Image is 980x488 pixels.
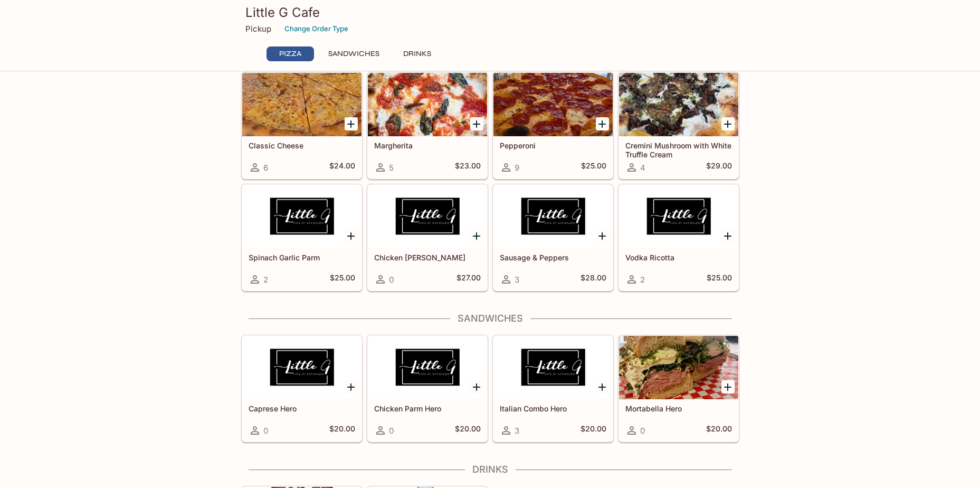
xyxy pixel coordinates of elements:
[596,229,609,242] button: Add Sausage & Peppers
[493,72,613,179] a: Pepperoni9$25.00
[389,163,394,173] span: 5
[263,275,268,285] span: 2
[625,141,732,158] h5: Cremini Mushroom with White Truffle Cream
[249,141,355,150] h5: Classic Cheese
[515,275,519,285] span: 3
[245,4,735,21] h3: Little G Cafe
[455,424,481,437] h5: $20.00
[640,275,645,285] span: 2
[242,184,362,291] a: Spinach Garlic Parm2$25.00
[242,336,361,399] div: Caprese Hero
[640,426,645,436] span: 0
[515,163,519,173] span: 9
[625,404,732,413] h5: Mortabella Hero
[493,73,613,136] div: Pepperoni
[242,185,361,248] div: Spinach Garlic Parm
[619,185,738,248] div: Vodka Ricotta
[493,184,613,291] a: Sausage & Peppers3$28.00
[241,464,739,475] h4: Drinks
[721,229,735,242] button: Add Vodka Ricotta
[493,336,613,399] div: Italian Combo Hero
[455,161,481,174] h5: $23.00
[619,73,738,136] div: Cremini Mushroom with White Truffle Cream
[500,404,606,413] h5: Italian Combo Hero
[581,273,606,286] h5: $28.00
[500,253,606,262] h5: Sausage & Peppers
[242,73,361,136] div: Classic Cheese
[456,273,481,286] h5: $27.00
[367,335,488,442] a: Chicken Parm Hero0$20.00
[596,117,609,130] button: Add Pepperoni
[581,161,606,174] h5: $25.00
[596,380,609,393] button: Add Italian Combo Hero
[581,424,606,437] h5: $20.00
[389,275,394,285] span: 0
[368,185,487,248] div: Chicken Alfredo
[345,117,358,130] button: Add Classic Cheese
[515,426,519,436] span: 3
[706,424,732,437] h5: $20.00
[706,161,732,174] h5: $29.00
[500,141,606,150] h5: Pepperoni
[394,46,441,61] button: Drinks
[330,273,355,286] h5: $25.00
[493,185,613,248] div: Sausage & Peppers
[374,141,481,150] h5: Margherita
[263,426,268,436] span: 0
[470,117,483,130] button: Add Margherita
[367,184,488,291] a: Chicken [PERSON_NAME]0$27.00
[640,163,645,173] span: 4
[345,380,358,393] button: Add Caprese Hero
[368,336,487,399] div: Chicken Parm Hero
[619,336,738,399] div: Mortabella Hero
[367,72,488,179] a: Margherita5$23.00
[249,404,355,413] h5: Caprese Hero
[263,163,268,173] span: 6
[470,229,483,242] button: Add Chicken Alfredo
[241,313,739,324] h4: Sandwiches
[721,117,735,130] button: Add Cremini Mushroom with White Truffle Cream
[470,380,483,393] button: Add Chicken Parm Hero
[242,72,362,179] a: Classic Cheese6$24.00
[619,184,739,291] a: Vodka Ricotta2$25.00
[493,335,613,442] a: Italian Combo Hero3$20.00
[389,426,394,436] span: 0
[345,229,358,242] button: Add Spinach Garlic Parm
[368,73,487,136] div: Margherita
[374,253,481,262] h5: Chicken [PERSON_NAME]
[374,404,481,413] h5: Chicken Parm Hero
[267,46,314,61] button: Pizza
[619,335,739,442] a: Mortabella Hero0$20.00
[280,21,353,37] button: Change Order Type
[322,46,385,61] button: Sandwiches
[329,161,355,174] h5: $24.00
[245,24,271,34] p: Pickup
[721,380,735,393] button: Add Mortabella Hero
[249,253,355,262] h5: Spinach Garlic Parm
[242,335,362,442] a: Caprese Hero0$20.00
[707,273,732,286] h5: $25.00
[625,253,732,262] h5: Vodka Ricotta
[619,72,739,179] a: Cremini Mushroom with White Truffle Cream4$29.00
[329,424,355,437] h5: $20.00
